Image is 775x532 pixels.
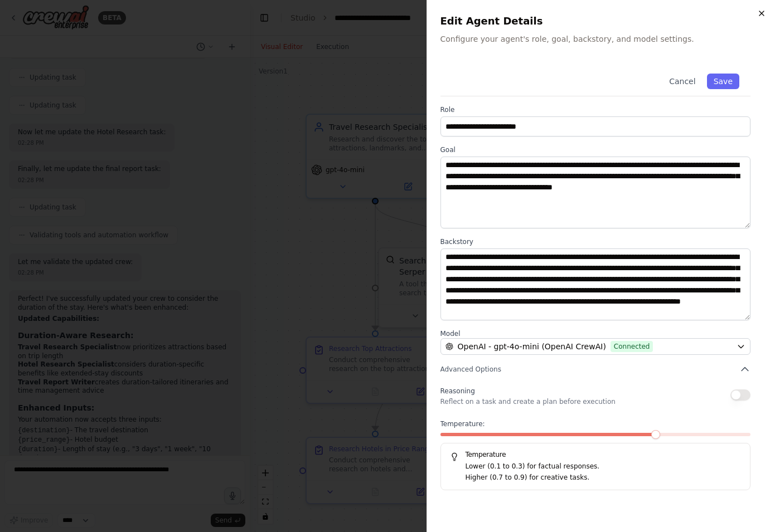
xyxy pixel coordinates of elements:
[450,450,742,459] h5: Temperature
[440,364,751,375] button: Advanced Options
[440,387,475,395] span: Reasoning
[440,33,762,45] p: Configure your agent's role, goal, backstory, and model settings.
[440,145,751,154] label: Goal
[440,237,751,246] label: Backstory
[662,74,702,89] button: Cancel
[466,461,742,472] p: Lower (0.1 to 0.3) for factual responses.
[440,365,501,374] span: Advanced Options
[440,397,616,406] p: Reflect on a task and create a plan before execution
[440,338,751,355] button: OpenAI - gpt-4o-mini (OpenAI CrewAI)Connected
[611,341,653,352] span: Connected
[440,419,485,428] span: Temperature:
[440,105,751,114] label: Role
[466,472,742,484] p: Higher (0.7 to 0.9) for creative tasks.
[440,13,762,29] h2: Edit Agent Details
[440,329,751,338] label: Model
[458,341,606,352] span: OpenAI - gpt-4o-mini (OpenAI CrewAI)
[707,74,739,89] button: Save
